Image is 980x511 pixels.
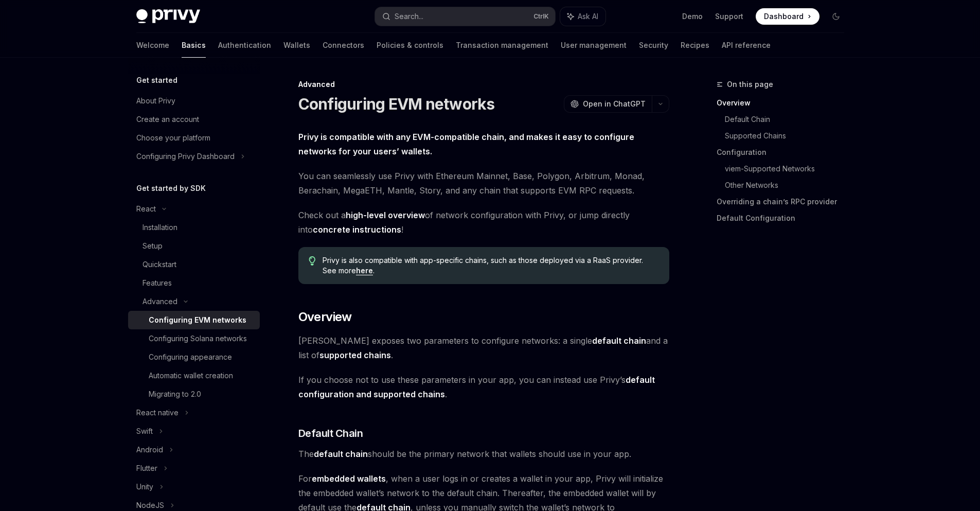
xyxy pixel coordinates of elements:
div: Choose your platform [136,132,210,144]
div: Migrating to 2.0 [149,388,201,400]
a: Features [128,274,260,292]
a: default chain [592,336,646,346]
div: Features [142,277,172,289]
a: Installation [128,218,260,237]
a: Overview [717,95,852,111]
div: React native [136,407,179,419]
a: User management [561,33,627,58]
a: Migrating to 2.0 [128,385,260,403]
div: Installation [142,221,177,234]
div: Configuring Solana networks [149,332,247,345]
span: The should be the primary network that wallets should use in your app. [298,447,669,461]
a: API reference [722,33,771,58]
button: Open in ChatGPT [564,95,652,113]
a: Transaction management [456,33,548,58]
div: Configuring appearance [149,351,232,363]
a: Dashboard [756,8,819,25]
a: Welcome [136,33,169,58]
span: Default Chain [298,426,363,440]
a: Security [639,33,668,58]
a: Setup [128,237,260,255]
button: Ask AI [560,7,605,26]
div: Create an account [136,113,199,126]
a: here [356,266,373,275]
a: Overriding a chain’s RPC provider [717,193,852,210]
div: React [136,203,156,215]
h1: Configuring EVM networks [298,95,495,113]
strong: default chain [592,336,646,346]
img: dark logo [136,9,200,24]
a: Connectors [323,33,364,58]
button: Search...CtrlK [375,7,555,26]
span: Ask AI [578,11,598,22]
a: viem-Supported Networks [725,161,852,177]
div: Automatic wallet creation [149,369,233,382]
a: Configuring appearance [128,348,260,366]
div: Setup [142,240,163,252]
div: Search... [395,10,423,23]
span: Overview [298,309,352,325]
span: Ctrl K [533,12,549,21]
a: Basics [182,33,206,58]
span: Dashboard [764,11,804,22]
strong: embedded wallets [312,473,386,484]
div: Advanced [298,79,669,90]
a: Demo [682,11,703,22]
a: concrete instructions [313,224,401,235]
a: Default Configuration [717,210,852,226]
svg: Tip [309,256,316,266]
span: On this page [727,78,773,91]
a: Automatic wallet creation [128,366,260,385]
a: supported chains [319,350,391,361]
a: Quickstart [128,255,260,274]
strong: supported chains [319,350,391,360]
a: Create an account [128,110,260,129]
a: high-level overview [346,210,425,221]
div: Configuring Privy Dashboard [136,150,235,163]
h5: Get started [136,74,177,86]
div: Swift [136,425,153,437]
a: Authentication [218,33,271,58]
span: Check out a of network configuration with Privy, or jump directly into ! [298,208,669,237]
span: If you choose not to use these parameters in your app, you can instead use Privy’s . [298,373,669,401]
a: Recipes [681,33,709,58]
a: Other Networks [725,177,852,193]
a: Policies & controls [377,33,443,58]
span: Privy is also compatible with app-specific chains, such as those deployed via a RaaS provider. Se... [323,255,658,276]
div: Android [136,444,163,456]
div: Unity [136,481,153,493]
span: [PERSON_NAME] exposes two parameters to configure networks: a single and a list of . [298,333,669,362]
strong: default chain [314,449,368,459]
a: Wallets [283,33,310,58]
div: Quickstart [142,258,176,271]
div: Configuring EVM networks [149,314,246,326]
h5: Get started by SDK [136,182,206,195]
a: Configuring Solana networks [128,329,260,348]
a: Configuration [717,144,852,161]
a: Configuring EVM networks [128,311,260,329]
a: Supported Chains [725,128,852,144]
button: Toggle dark mode [828,8,844,25]
a: About Privy [128,92,260,110]
span: Open in ChatGPT [583,99,646,109]
div: Flutter [136,462,157,474]
a: Support [715,11,743,22]
a: Choose your platform [128,129,260,147]
span: You can seamlessly use Privy with Ethereum Mainnet, Base, Polygon, Arbitrum, Monad, Berachain, Me... [298,169,669,198]
strong: Privy is compatible with any EVM-compatible chain, and makes it easy to configure networks for yo... [298,132,634,156]
div: Advanced [142,295,177,308]
a: Default Chain [725,111,852,128]
div: About Privy [136,95,175,107]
